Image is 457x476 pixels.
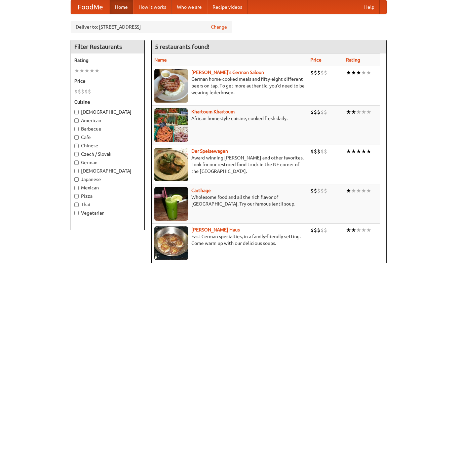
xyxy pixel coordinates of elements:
[74,184,141,191] label: Mexican
[155,43,210,50] ng-pluralize: 5 restaurants found!
[351,148,356,155] li: ★
[154,69,188,103] img: esthers.jpg
[314,69,317,76] li: $
[74,176,141,183] label: Japanese
[346,226,351,234] li: ★
[317,148,320,155] li: $
[366,108,371,116] li: ★
[366,187,371,194] li: ★
[314,226,317,234] li: $
[74,118,79,123] input: American
[361,69,366,76] li: ★
[74,160,79,165] input: German
[84,88,88,95] li: $
[74,110,79,114] input: [DEMOGRAPHIC_DATA]
[74,152,79,156] input: Czech / Slovak
[74,127,79,131] input: Barbecue
[359,0,380,14] a: Help
[314,108,317,116] li: $
[74,151,141,157] label: Czech / Slovak
[74,109,141,115] label: [DEMOGRAPHIC_DATA]
[74,144,79,148] input: Chinese
[74,193,141,199] label: Pizza
[74,201,141,208] label: Thai
[154,154,305,175] p: Award-winning [PERSON_NAME] and other favorites. Look for our restored food truck in the NE corne...
[74,134,141,141] label: Cafe
[71,0,110,14] a: FoodMe
[191,227,240,232] a: [PERSON_NAME] Haus
[74,203,79,207] input: Thai
[356,187,361,194] li: ★
[74,211,79,215] input: Vegetarian
[154,233,305,247] p: East German specialties, in a family-friendly setting. Come warm up with our delicious soups.
[154,76,305,96] p: German home-cooked meals and fifty-eight different beers on tap. To get more authentic, you'd nee...
[172,0,207,14] a: Who we are
[346,108,351,116] li: ★
[74,135,79,140] input: Cafe
[356,108,361,116] li: ★
[74,78,141,84] h5: Price
[314,187,317,194] li: $
[71,40,144,53] h4: Filter Restaurants
[346,69,351,76] li: ★
[317,187,320,194] li: $
[74,117,141,124] label: American
[324,226,327,234] li: $
[74,67,79,74] li: ★
[78,88,81,95] li: $
[154,194,305,207] p: Wholesome food and all the rich flavor of [GEOGRAPHIC_DATA]. Try our famous lentil soup.
[191,148,228,154] a: Der Speisewagen
[314,148,317,155] li: $
[320,187,324,194] li: $
[191,109,235,114] a: Khartoum Khartoum
[361,226,366,234] li: ★
[74,210,141,216] label: Vegetarian
[351,187,356,194] li: ★
[356,226,361,234] li: ★
[154,108,188,142] img: khartoum.jpg
[324,187,327,194] li: $
[351,108,356,116] li: ★
[154,187,188,221] img: carthage.jpg
[324,148,327,155] li: $
[74,99,141,105] h5: Cuisine
[310,69,314,76] li: $
[74,57,141,64] h5: Rating
[310,57,321,63] a: Price
[320,148,324,155] li: $
[74,125,141,132] label: Barbecue
[110,0,133,14] a: Home
[74,159,141,166] label: German
[310,148,314,155] li: $
[361,187,366,194] li: ★
[366,226,371,234] li: ★
[361,108,366,116] li: ★
[94,67,100,74] li: ★
[356,148,361,155] li: ★
[191,70,264,75] a: [PERSON_NAME]'s German Saloon
[74,169,79,173] input: [DEMOGRAPHIC_DATA]
[191,188,211,193] a: Carthage
[324,69,327,76] li: $
[74,177,79,182] input: Japanese
[317,69,320,76] li: $
[320,226,324,234] li: $
[71,21,232,33] div: Deliver to: [STREET_ADDRESS]
[133,0,172,14] a: How it works
[346,148,351,155] li: ★
[74,168,141,174] label: [DEMOGRAPHIC_DATA]
[317,226,320,234] li: $
[324,108,327,116] li: $
[74,142,141,149] label: Chinese
[356,69,361,76] li: ★
[84,67,89,74] li: ★
[310,226,314,234] li: $
[74,194,79,198] input: Pizza
[351,226,356,234] li: ★
[79,67,84,74] li: ★
[89,67,94,74] li: ★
